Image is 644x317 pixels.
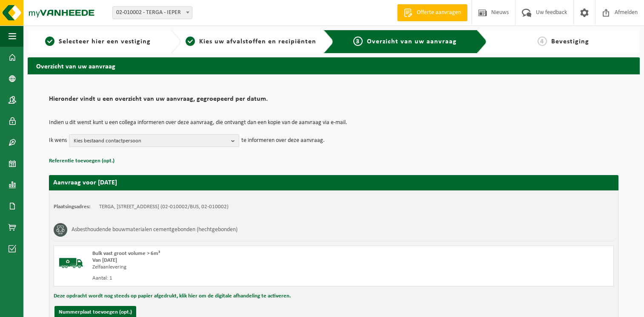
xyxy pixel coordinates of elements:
span: Kies uw afvalstoffen en recipiënten [199,38,316,45]
p: Indien u dit wenst kunt u een collega informeren over deze aanvraag, die ontvangt dan een kopie v... [49,120,618,126]
div: Zelfaanlevering [92,264,368,271]
h2: Overzicht van uw aanvraag [28,57,640,74]
p: te informeren over deze aanvraag. [241,134,325,147]
span: Selecteer hier een vestiging [59,38,151,45]
span: 2 [186,37,195,46]
h2: Hieronder vindt u een overzicht van uw aanvraag, gegroepeerd per datum. [49,96,618,107]
strong: Van [DATE] [92,258,117,263]
strong: Plaatsingsadres: [54,204,91,209]
span: Overzicht van uw aanvraag [367,38,457,45]
span: Kies bestaand contactpersoon [74,135,228,147]
strong: Aanvraag voor [DATE] [53,179,117,186]
td: TERGA, [STREET_ADDRESS] (02-010002/BUS, 02-010002) [99,204,229,210]
img: BL-SO-LV.png [58,250,84,276]
div: Aantal: 1 [92,275,368,282]
a: 1Selecteer hier een vestiging [32,37,164,47]
a: Offerte aanvragen [397,4,467,21]
a: 2Kies uw afvalstoffen en recipiënten [185,37,317,47]
span: Offerte aanvragen [415,8,463,17]
button: Deze opdracht wordt nog steeds op papier afgedrukt, klik hier om de digitale afhandeling te activ... [54,291,291,302]
span: Bulk vast groot volume > 6m³ [92,251,160,256]
h3: Asbesthoudende bouwmaterialen cementgebonden (hechtgebonden) [72,223,238,237]
span: Bevestiging [551,38,589,45]
span: 02-010002 - TERGA - IEPER [112,6,192,19]
span: 3 [353,37,363,46]
span: 4 [538,37,547,46]
button: Referentie toevoegen (opt.) [49,156,114,167]
button: Kies bestaand contactpersoon [69,134,239,147]
span: 02-010002 - TERGA - IEPER [113,7,192,19]
p: Ik wens [49,134,67,147]
span: 1 [45,37,54,46]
